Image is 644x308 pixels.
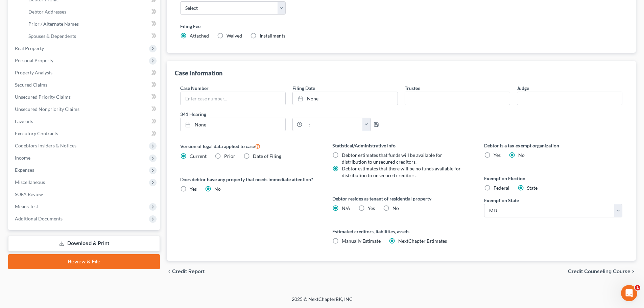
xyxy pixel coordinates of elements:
button: Credit Counseling Course chevron_right [568,269,636,274]
span: Installments [260,33,285,39]
a: Lawsuits [9,115,160,127]
span: Spouses & Dependents [28,33,76,39]
span: Additional Documents [15,216,63,221]
label: Estimated creditors, liabilities, assets [332,228,471,235]
a: Download & Print [8,236,160,252]
span: Expenses [15,167,34,173]
span: Income [15,155,30,161]
label: Case Number [180,85,209,92]
span: Debtor estimates that there will be no funds available for distribution to unsecured creditors. [342,166,461,178]
div: Case Information [175,69,222,77]
input: -- [405,92,510,105]
a: Prior / Alternate Names [23,18,160,30]
span: Current [190,153,207,159]
label: Statistical/Administrative Info [332,142,471,149]
span: Secured Claims [15,82,47,88]
span: N/A [342,205,350,211]
span: Executory Contracts [15,131,58,136]
a: Spouses & Dependents [23,30,160,42]
a: None [181,118,285,131]
span: Unsecured Priority Claims [15,94,71,100]
span: Prior / Alternate Names [28,21,79,27]
label: Debtor resides as tenant of residential property [332,195,471,202]
input: Enter case number... [181,92,285,105]
span: Yes [368,205,375,211]
span: 1 [635,285,640,290]
span: Prior [224,153,235,159]
span: Lawsuits [15,118,33,124]
span: Yes [190,186,197,192]
span: Yes [494,152,501,158]
i: chevron_right [630,269,636,274]
a: SOFA Review [9,188,160,200]
label: Exemption State [484,197,519,204]
input: -- [517,92,622,105]
i: chevron_left [167,269,172,274]
a: Unsecured Priority Claims [9,91,160,103]
label: Version of legal data applied to case [180,142,318,150]
input: -- : -- [302,118,363,131]
label: Debtor is a tax exempt organization [484,142,622,149]
span: SOFA Review [15,191,43,197]
span: Manually Estimate [342,238,381,244]
span: State [527,185,538,191]
a: Secured Claims [9,79,160,91]
span: Federal [494,185,509,191]
span: Property Analysis [15,70,52,75]
label: 341 Hearing [177,111,401,118]
button: chevron_left Credit Report [167,269,205,274]
label: Trustee [405,85,420,92]
span: No [214,186,221,192]
iframe: Intercom live chat [621,285,637,301]
span: Waived [226,33,242,39]
a: None [293,92,398,105]
span: Credit Report [172,269,205,274]
span: Unsecured Nonpriority Claims [15,106,79,112]
span: Credit Counseling Course [568,269,630,274]
label: Judge [517,85,529,92]
span: NextChapter Estimates [398,238,447,244]
span: Miscellaneous [15,179,45,185]
a: Executory Contracts [9,127,160,140]
span: Debtor Addresses [28,9,66,15]
label: Filing Date [292,85,315,92]
span: Date of Filing [253,153,281,159]
label: Filing Fee [180,23,622,30]
a: Debtor Addresses [23,6,160,18]
span: Attached [190,33,209,39]
span: Codebtors Insiders & Notices [15,143,76,148]
span: No [392,205,399,211]
label: Does debtor have any property that needs immediate attention? [180,176,318,183]
span: Debtor estimates that funds will be available for distribution to unsecured creditors. [342,152,442,165]
label: Exemption Election [484,175,622,182]
div: 2025 © NextChapterBK, INC [129,296,515,308]
span: No [518,152,525,158]
a: Property Analysis [9,67,160,79]
a: Review & File [8,254,160,269]
span: Real Property [15,45,44,51]
span: Personal Property [15,57,53,63]
a: Unsecured Nonpriority Claims [9,103,160,115]
span: Means Test [15,204,38,209]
